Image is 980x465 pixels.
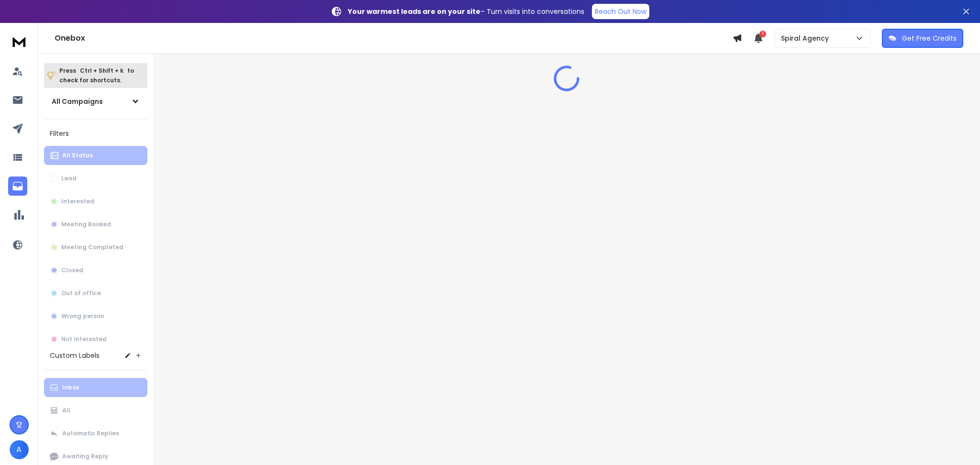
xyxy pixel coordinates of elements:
span: Ctrl + Shift + k [78,65,125,76]
p: – Turn visits into conversations [348,7,584,16]
h3: Custom Labels [50,351,100,360]
h3: Filters [44,127,147,140]
span: 1 [759,31,766,37]
strong: Your warmest leads are on your site [348,7,480,16]
p: Spiral Agency [781,33,833,43]
button: A [10,440,29,459]
h1: All Campaigns [52,97,103,106]
p: Reach Out Now [595,7,646,16]
h1: Onebox [55,33,733,44]
img: logo [10,33,29,50]
a: Reach Out Now [592,4,649,19]
button: All Campaigns [44,92,147,111]
p: Get Free Credits [902,33,957,43]
p: Press to check for shortcuts. [59,66,134,85]
button: Get Free Credits [882,29,963,48]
